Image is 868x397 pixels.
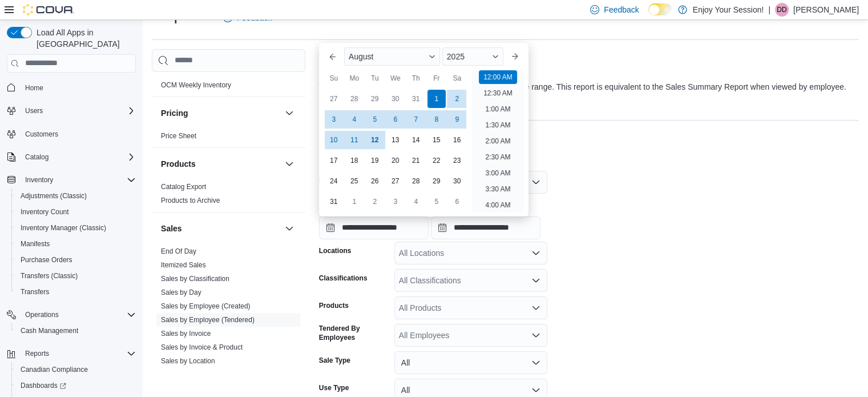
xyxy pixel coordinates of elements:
[161,223,280,234] button: Sales
[161,182,206,191] span: Catalog Export
[32,27,136,50] span: Load All Apps in [GEOGRAPHIC_DATA]
[2,126,140,142] button: Customers
[407,131,425,149] div: day-14
[472,70,524,212] ul: Time
[448,90,466,108] div: day-2
[319,216,429,239] input: Press the down key to enter a popover containing a calendar. Press the escape key to close the po...
[427,193,446,211] div: day-5
[161,197,220,204] a: Products to Archive
[775,3,789,17] div: Devin D'Amelio
[161,275,229,283] a: Sales by Classification
[345,90,364,108] div: day-28
[161,260,206,270] span: Itemized Sales
[366,131,384,149] div: day-12
[16,363,92,376] a: Canadian Compliance
[161,261,206,269] a: Itemized Sales
[386,151,405,170] div: day-20
[448,193,466,211] div: day-6
[11,204,140,220] button: Inventory Count
[25,349,49,358] span: Reports
[16,253,136,267] span: Purchase Orders
[21,287,49,296] span: Transfers
[161,343,243,351] a: Sales by Invoice & Product
[325,90,343,108] div: day-27
[648,3,672,15] input: Dark Mode
[21,308,63,322] button: Operations
[793,3,859,17] p: [PERSON_NAME]
[16,189,136,203] span: Adjustments (Classic)
[345,172,364,190] div: day-25
[161,316,255,324] a: Sales by Employee (Tendered)
[16,237,136,251] span: Manifests
[366,151,384,170] div: day-19
[282,106,296,120] button: Pricing
[531,331,540,340] button: Open list of options
[161,343,243,352] span: Sales by Invoice & Product
[427,110,446,129] div: day-8
[431,216,540,239] input: Press the down key to open a popover containing a calendar.
[366,193,384,211] div: day-2
[16,205,136,219] span: Inventory Count
[386,193,405,211] div: day-3
[2,149,140,165] button: Catalog
[21,104,47,118] button: Users
[324,89,467,212] div: August, 2025
[427,172,446,190] div: day-29
[366,69,384,87] div: Tu
[21,239,50,248] span: Manifests
[161,81,231,90] span: OCM Weekly Inventory
[407,193,425,211] div: day-4
[693,3,764,17] p: Enjoy Your Session!
[21,150,53,164] button: Catalog
[25,130,58,139] span: Customers
[152,180,305,212] div: Products
[325,151,343,170] div: day-17
[161,288,201,297] span: Sales by Day
[479,86,517,100] li: 12:30 AM
[21,347,136,360] span: Reports
[319,81,846,93] div: View sales totals by tendered employee for a specified date range. This report is equivalent to t...
[345,110,364,129] div: day-4
[386,110,405,129] div: day-6
[21,127,136,141] span: Customers
[161,81,231,89] a: OCM Weekly Inventory
[481,118,515,132] li: 1:30 AM
[349,52,374,61] span: August
[21,173,58,187] button: Inventory
[325,69,343,87] div: Su
[325,172,343,190] div: day-24
[448,151,466,170] div: day-23
[152,78,305,97] div: OCM
[21,347,54,360] button: Reports
[16,205,74,219] a: Inventory Count
[21,207,69,216] span: Inventory Count
[319,301,349,310] label: Products
[345,69,364,87] div: Mo
[648,15,649,16] span: Dark Mode
[161,330,211,338] a: Sales by Invoice
[161,196,220,205] span: Products to Archive
[161,288,201,296] a: Sales by Day
[16,221,136,235] span: Inventory Manager (Classic)
[319,383,349,392] label: Use Type
[427,69,446,87] div: Fr
[481,198,515,212] li: 4:00 AM
[386,172,405,190] div: day-27
[161,132,196,140] a: Price Sheet
[282,222,296,235] button: Sales
[11,362,140,378] button: Canadian Compliance
[768,3,770,17] p: |
[23,4,74,15] img: Cova
[21,381,66,390] span: Dashboards
[161,302,251,311] span: Sales by Employee (Created)
[152,129,305,147] div: Pricing
[161,274,229,283] span: Sales by Classification
[161,315,255,324] span: Sales by Employee (Tendered)
[319,246,352,255] label: Locations
[11,268,140,284] button: Transfers (Classic)
[16,285,54,299] a: Transfers
[427,151,446,170] div: day-22
[2,103,140,119] button: Users
[21,365,88,374] span: Canadian Compliance
[11,284,140,300] button: Transfers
